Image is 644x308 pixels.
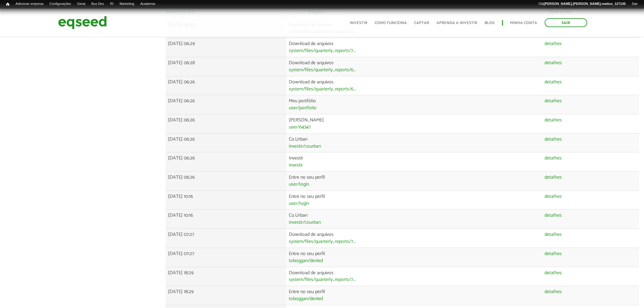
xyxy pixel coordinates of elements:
a: investir/courban [289,220,321,225]
td: [DATE] 18:29 [166,267,286,286]
td: [DATE] 10:16 [166,210,286,229]
td: Download de arquivos [286,229,542,248]
td: Download de arquivos [286,76,542,95]
td: Meu portfólio [286,95,542,114]
a: detalhes [544,61,562,65]
a: Olá[PERSON_NAME].[PERSON_NAME].mattos_127145 [536,2,629,6]
td: [DATE] 10:16 [166,191,286,210]
td: Download de arquivos [286,267,542,286]
td: Download de arquivos [286,38,542,57]
span: Início [6,2,9,6]
td: Investir [286,152,542,172]
a: Blog [485,21,495,25]
a: user/login [289,182,309,187]
a: detalhes [544,80,562,85]
a: Captar [415,21,429,25]
td: [PERSON_NAME] [286,114,542,134]
a: Como funciona [375,21,407,25]
a: user/login [289,201,309,206]
a: detalhes [544,271,562,275]
a: system/files/quarterly_reports/6... [289,68,356,72]
a: Sair [545,18,587,27]
strong: [PERSON_NAME].[PERSON_NAME].mattos_127145 [544,2,626,5]
a: system/files/quarterly_reports/7... [289,48,356,53]
a: RI [107,2,117,6]
td: [DATE] 06:26 [166,172,286,191]
td: Entre no seu perfil [286,286,542,305]
td: [DATE] 07:27 [166,248,286,267]
a: detalhes [544,137,562,142]
a: Sair [629,2,641,6]
a: detalhes [544,194,562,199]
td: [DATE] 06:26 [166,76,286,95]
a: Adicionar empresa [12,2,47,6]
td: Co.Urban [286,133,542,152]
img: EqSeed [58,15,107,31]
td: [DATE] 06:26 [166,133,286,152]
td: [DATE] 06:26 [166,95,286,114]
a: system/files/quarterly_reports/6... [289,87,356,92]
td: Entre no seu perfil [286,191,542,210]
a: toboggan/denied [289,258,323,263]
td: [DATE] 06:29 [166,38,286,57]
a: user/portfolio [289,106,317,110]
a: detalhes [544,118,562,123]
td: Download de arquivos [286,57,542,76]
a: system/files/quarterly_reports/7... [289,239,356,244]
td: Entre no seu perfil [286,248,542,267]
a: detalhes [544,175,562,180]
a: detalhes [544,156,562,161]
a: detalhes [544,232,562,237]
td: [DATE] 06:26 [166,152,286,172]
a: Aprenda a investir [437,21,478,25]
td: [DATE] 18:29 [166,286,286,305]
a: user/64347 [289,125,311,130]
a: Configurações [47,2,74,6]
a: system/files/quarterly_reports/7... [289,277,356,282]
a: Geral [74,2,88,6]
a: detalhes [544,289,562,294]
a: Bus Dev [88,2,107,6]
a: Minha conta [510,21,537,25]
a: detalhes [544,251,562,256]
a: Início [3,2,12,7]
a: detalhes [544,41,562,46]
a: Marketing [117,2,137,6]
a: detalhes [544,99,562,103]
a: Investir [350,21,368,25]
td: [DATE] 06:28 [166,57,286,76]
a: toboggan/denied [289,296,323,301]
a: investir/courban [289,144,321,149]
td: Entre no seu perfil [286,172,542,191]
a: detalhes [544,213,562,218]
a: investir [289,163,303,168]
td: [DATE] 07:27 [166,229,286,248]
td: Co.Urban [286,210,542,229]
a: Academia [137,2,158,6]
td: [DATE] 06:26 [166,114,286,134]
